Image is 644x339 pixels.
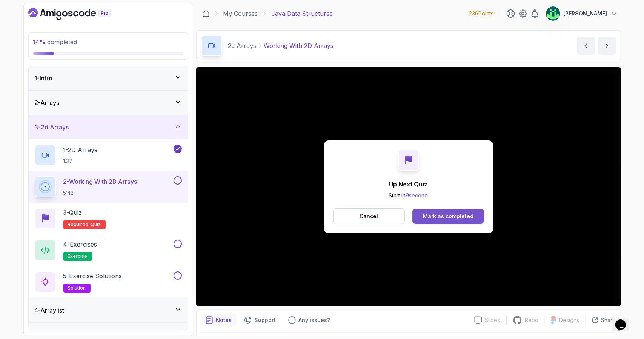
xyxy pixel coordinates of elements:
[564,10,607,17] p: [PERSON_NAME]
[63,157,98,165] p: 1:37
[228,41,257,50] p: 2d Arrays
[586,316,616,324] button: Share
[28,8,128,20] a: Dashboard
[412,209,484,224] button: Mark as completed
[29,115,188,139] button: 3-2d Arrays
[264,41,334,50] p: Working With 2D Arrays
[35,145,182,166] button: 1-2D Arrays1:37
[33,38,77,46] span: completed
[201,314,237,326] button: notes button
[255,316,276,324] p: Support
[63,189,137,197] p: 5:42
[389,192,428,199] p: Start in
[196,67,621,306] iframe: 2 - Working with 2D Arrays
[63,177,137,186] p: 2 - Working With 2D Arrays
[63,271,122,280] p: 5 - Exercise Solutions
[35,271,182,293] button: 5-Exercise Solutionssolution
[284,314,335,326] button: Feedback button
[202,10,210,17] a: Dashboard
[360,213,378,220] p: Cancel
[35,240,182,261] button: 4-Exercisesexercise
[389,180,428,189] p: Up Next: Quiz
[612,309,636,331] iframe: chat widget
[35,74,53,83] h3: 1 - Intro
[29,91,188,115] button: 2-Arrays
[223,9,258,18] a: My Courses
[33,38,46,46] span: 14 %
[546,6,618,21] button: user profile image[PERSON_NAME]
[406,192,428,199] span: 9 second
[577,37,595,55] button: previous content
[68,253,88,259] span: exercise
[35,208,182,229] button: 3-QuizRequired-quiz
[35,176,182,197] button: 2-Working With 2D Arrays5:42
[29,66,188,90] button: 1-Intro
[469,10,494,17] p: 236 Points
[240,314,281,326] button: Support button
[546,6,560,21] img: user profile image
[216,316,232,324] p: Notes
[485,316,500,324] p: Slides
[559,316,579,324] p: Designs
[35,98,60,107] h3: 2 - Arrays
[63,145,98,154] p: 1 - 2D Arrays
[35,123,69,132] h3: 3 - 2d Arrays
[423,213,473,220] div: Mark as completed
[299,316,330,324] p: Any issues?
[601,316,616,324] p: Share
[68,222,91,228] span: Required-
[63,240,97,249] p: 4 - Exercises
[68,285,86,291] span: solution
[35,306,65,315] h3: 4 - Arraylist
[333,208,405,224] button: Cancel
[598,37,616,55] button: next content
[272,9,333,18] p: Java Data Structures
[525,316,539,324] p: Repo
[29,298,188,322] button: 4-Arraylist
[91,222,101,228] span: quiz
[63,208,82,217] p: 3 - Quiz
